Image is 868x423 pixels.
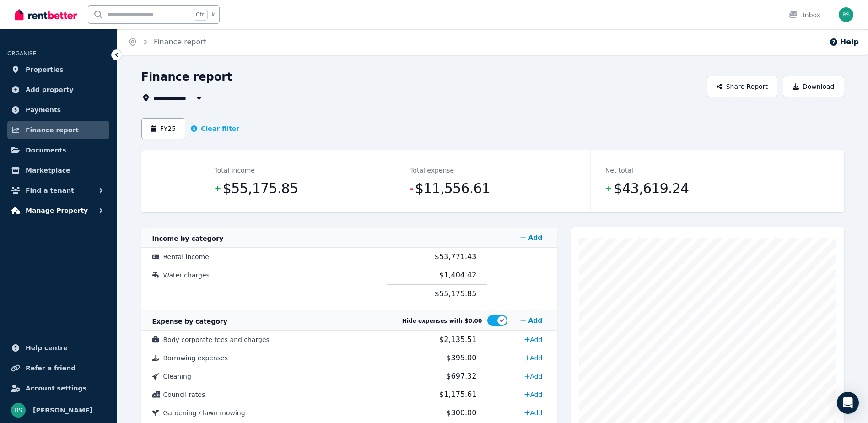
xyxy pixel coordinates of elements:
[707,76,777,97] button: Share Report
[26,165,70,176] span: Marketplace
[7,101,109,119] a: Payments
[435,289,477,298] span: $55,175.85
[154,38,206,46] a: Finance report
[163,271,210,279] span: Water charges
[7,50,36,57] span: ORGANISE
[7,339,109,357] a: Help centre
[446,408,476,417] span: $300.00
[7,379,109,397] a: Account settings
[152,318,227,325] span: Expense by category
[439,390,476,399] span: $1,175.61
[7,141,109,159] a: Documents
[402,318,482,324] span: Hide expenses with $0.00
[517,228,546,247] a: Add
[163,373,191,380] span: Cleaning
[7,161,109,179] a: Marketplace
[605,165,633,176] dt: Net total
[117,29,217,55] nav: Breadcrumb
[837,392,859,414] div: Open Intercom Messenger
[446,353,476,362] span: $395.00
[163,354,228,362] span: Borrowing expenses
[163,409,245,417] span: Gardening / lawn mowing
[26,104,61,115] span: Payments
[15,8,77,22] img: RentBetter
[410,165,454,176] dt: Total expense
[223,179,298,198] span: $55,175.85
[26,84,74,95] span: Add property
[439,271,476,279] span: $1,404.42
[521,332,546,347] a: Add
[26,185,74,196] span: Find a tenant
[33,405,92,416] span: [PERSON_NAME]
[215,165,255,176] dt: Total income
[152,235,224,242] span: Income by category
[435,252,477,261] span: $53,771.43
[783,76,844,97] button: Download
[26,205,88,216] span: Manage Property
[26,64,64,75] span: Properties
[7,181,109,200] button: Find a tenant
[26,145,66,156] span: Documents
[605,182,612,195] span: +
[7,121,109,139] a: Finance report
[26,363,75,374] span: Refer a friend
[410,182,413,195] span: -
[141,118,186,139] button: FY25
[446,372,476,380] span: $697.32
[521,369,546,384] a: Add
[614,179,689,198] span: $43,619.24
[517,311,546,330] a: Add
[26,125,79,136] span: Finance report
[521,351,546,365] a: Add
[141,70,232,84] h1: Finance report
[839,7,853,22] img: Baskar Srinivasan
[26,383,86,394] span: Account settings
[211,11,215,18] span: k
[829,37,859,48] button: Help
[521,387,546,402] a: Add
[415,179,490,198] span: $11,556.61
[7,359,109,377] a: Refer a friend
[11,403,26,418] img: Baskar Srinivasan
[521,406,546,420] a: Add
[163,253,209,260] span: Rental income
[26,342,68,353] span: Help centre
[7,201,109,220] button: Manage Property
[194,9,208,21] span: Ctrl
[788,11,820,20] div: Inbox
[7,60,109,79] a: Properties
[163,336,270,343] span: Body corporate fees and charges
[439,335,476,344] span: $2,135.51
[191,124,239,133] button: Clear filter
[163,391,205,398] span: Council rates
[7,81,109,99] a: Add property
[215,182,221,195] span: +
